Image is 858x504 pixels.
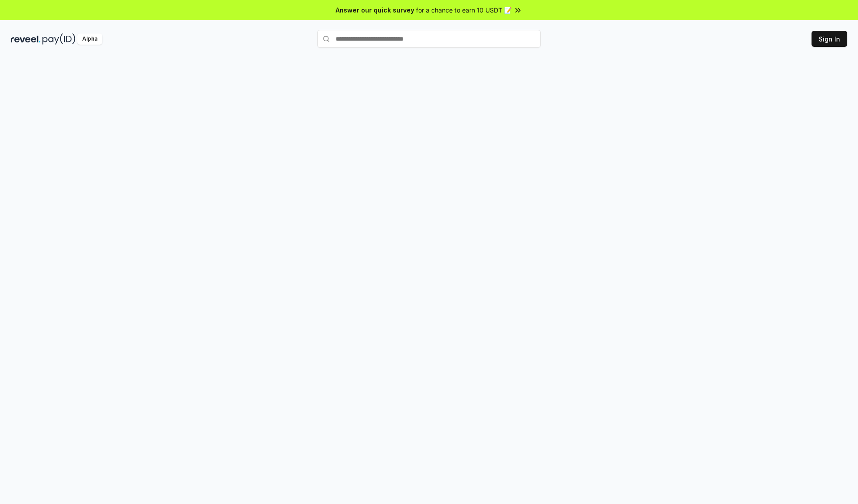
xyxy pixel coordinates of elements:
div: Alpha [77,33,102,45]
img: pay_id [42,33,76,45]
span: for a chance to earn 10 USDT 📝 [416,5,512,15]
span: Answer our quick survey [336,5,414,15]
button: Sign In [812,31,847,47]
img: reveel_dark [11,33,41,45]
